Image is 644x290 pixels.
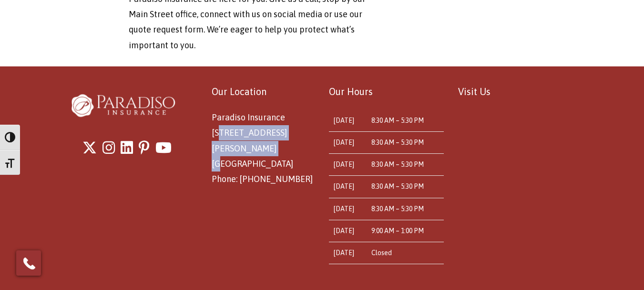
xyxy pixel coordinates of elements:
p: Visit Us [458,83,572,100]
time: 8:30 AM – 5:30 PM [371,161,424,168]
time: 8:30 AM – 5:30 PM [371,183,424,190]
td: [DATE] [329,220,366,242]
img: Phone icon [21,256,37,271]
p: Our Location [212,83,315,100]
iframe: Paradiso Insurance Location [458,110,572,244]
span: Paradiso Insurance [STREET_ADDRESS] [PERSON_NAME][GEOGRAPHIC_DATA] Phone: [PHONE_NUMBER] [212,112,313,184]
td: [DATE] [329,176,366,198]
td: [DATE] [329,154,366,176]
p: Our Hours [329,83,443,100]
a: X [82,135,97,161]
time: 8:30 AM – 5:30 PM [371,139,424,146]
time: 8:30 AM – 5:30 PM [371,117,424,124]
td: [DATE] [329,131,366,153]
a: LinkedIn [121,135,133,161]
td: [DATE] [329,110,366,132]
td: Closed [367,242,444,264]
a: Pinterest [139,135,150,161]
time: 8:30 AM – 5:30 PM [371,205,424,213]
a: Youtube [155,135,172,161]
time: 9:00 AM – 1:00 PM [371,227,424,235]
a: Instagram [102,135,115,161]
td: [DATE] [329,198,366,220]
td: [DATE] [329,242,366,264]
